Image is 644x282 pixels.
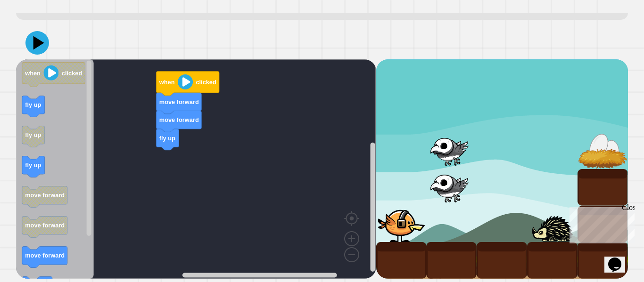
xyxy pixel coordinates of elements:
text: fly up [25,131,41,138]
text: when [159,79,175,86]
iframe: chat widget [604,244,635,273]
text: fly up [159,135,175,142]
text: clicked [62,70,82,77]
text: clicked [196,79,216,86]
text: move forward [159,98,199,105]
text: move forward [159,116,199,123]
text: move forward [25,192,65,199]
iframe: chat widget [566,203,635,243]
div: Chat with us now!Close [4,4,65,60]
text: when [25,70,41,77]
text: move forward [25,222,65,229]
text: fly up [25,161,41,169]
div: Blockly Workspace [16,59,376,279]
text: move forward [25,252,65,259]
text: fly up [25,101,41,108]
